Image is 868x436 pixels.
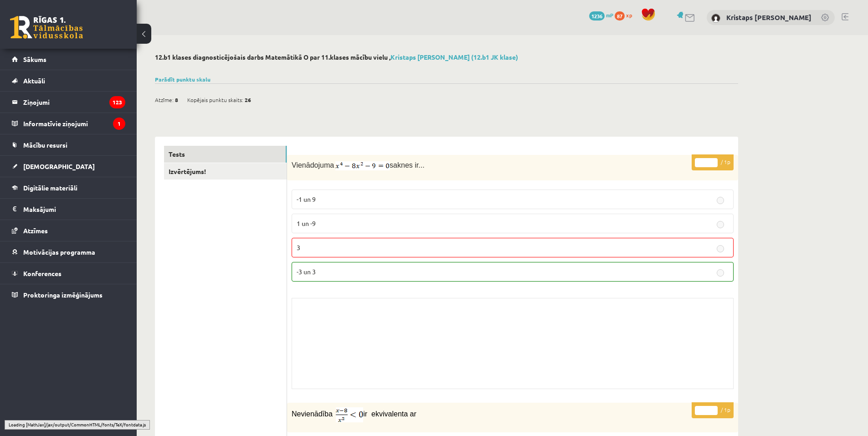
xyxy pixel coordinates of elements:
[12,92,125,113] a: Ziņojumi123
[297,243,300,251] span: 3
[12,284,125,305] a: Proktoringa izmēģinājums
[711,14,720,23] img: Kristaps Uldis Gothards
[390,53,518,61] a: Kristaps [PERSON_NAME] (12.b1 JK klase)
[187,93,243,107] span: Kopējais punktu skaits:
[292,161,334,169] span: Vienādojuma
[23,269,62,277] span: Konferences
[717,245,724,252] input: 3
[589,11,605,21] span: 1236
[615,11,637,19] a: 87 xp
[12,49,125,70] a: Sākums
[726,13,812,22] a: Kristaps [PERSON_NAME]
[606,11,613,19] span: mP
[12,113,125,134] a: Informatīvie ziņojumi1
[155,93,174,107] span: Atzīme:
[717,221,724,228] input: 1 un -9
[717,269,724,277] input: -3 un 3
[12,199,125,220] a: Maksājumi
[335,161,390,170] img: BfjfGKcAoNf2OPg5t2tCswq+2iMWeVZZR8K+IjxD3GawBsy6p5xAAAAAElFTkSuQmCC
[113,118,125,130] i: 1
[155,53,738,61] h2: 12.b1 klases diagnosticējošais darbs Matemātikā O par 11.klases mācību vielu ,
[23,141,67,149] span: Mācību resursi
[12,263,125,284] a: Konferences
[10,16,83,39] a: Rīgas 1. Tālmācības vidusskola
[23,55,46,63] span: Sākums
[109,96,125,108] i: 123
[717,197,724,204] input: -1 un 9
[5,420,150,429] div: Loading [MathJax]/jax/output/CommonHTML/fonts/TeX/fontdata.js
[164,146,287,163] a: Tests
[12,241,125,262] a: Motivācijas programma
[12,156,125,177] a: [DEMOGRAPHIC_DATA]
[615,11,625,21] span: 87
[23,226,48,235] span: Atzīmes
[12,134,125,155] a: Mācību resursi
[12,177,125,198] a: Digitālie materiāli
[297,267,316,276] span: -3 un 3
[23,248,95,256] span: Motivācijas programma
[175,93,178,107] span: 8
[12,70,125,91] a: Aktuāli
[297,195,316,203] span: -1 un 9
[297,219,316,227] span: 1 un -9
[245,93,251,107] span: 26
[23,199,125,220] legend: Maksājumi
[292,410,334,418] span: Nevienādība
[589,11,613,19] a: 1236 mP
[390,161,424,169] span: saknes ir...
[23,184,77,192] span: Digitālie materiāli
[23,113,125,134] legend: Informatīvie ziņojumi
[23,92,125,113] legend: Ziņojumi
[363,410,416,418] span: ir ekvivalenta ar
[155,76,211,83] a: Parādīt punktu skalu
[23,162,95,170] span: [DEMOGRAPHIC_DATA]
[692,154,734,170] p: / 1p
[23,291,103,299] span: Proktoringa izmēģinājums
[12,220,125,241] a: Atzīmes
[626,11,632,19] span: xp
[336,407,363,422] img: hmtCnrgPdfw1ip1GXzP7VXfO50ncv54NfsFwaxfFdT59MwAAAAASUVORK5CYII=
[692,402,734,418] p: / 1p
[23,77,45,85] span: Aktuāli
[164,163,287,180] a: Izvērtējums!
